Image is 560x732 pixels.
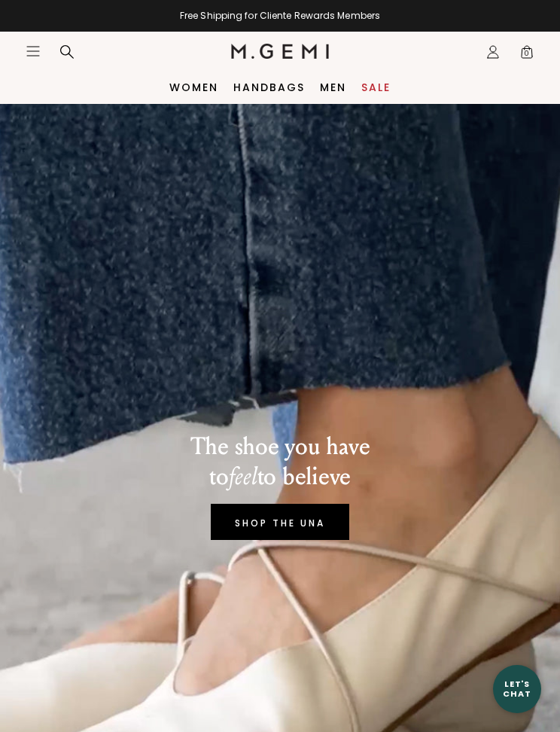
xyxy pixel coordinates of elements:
[190,432,370,462] p: The shoe you have
[320,81,346,93] a: Men
[233,81,305,93] a: Handbags
[190,462,370,492] p: to to believe
[361,81,391,93] a: Sale
[169,81,218,93] a: Women
[229,462,257,491] em: feel
[211,504,349,540] a: SHOP THE UNA
[519,47,534,63] span: 0
[493,679,541,698] div: Let's Chat
[26,44,41,59] button: Open site menu
[231,44,330,59] img: M.Gemi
